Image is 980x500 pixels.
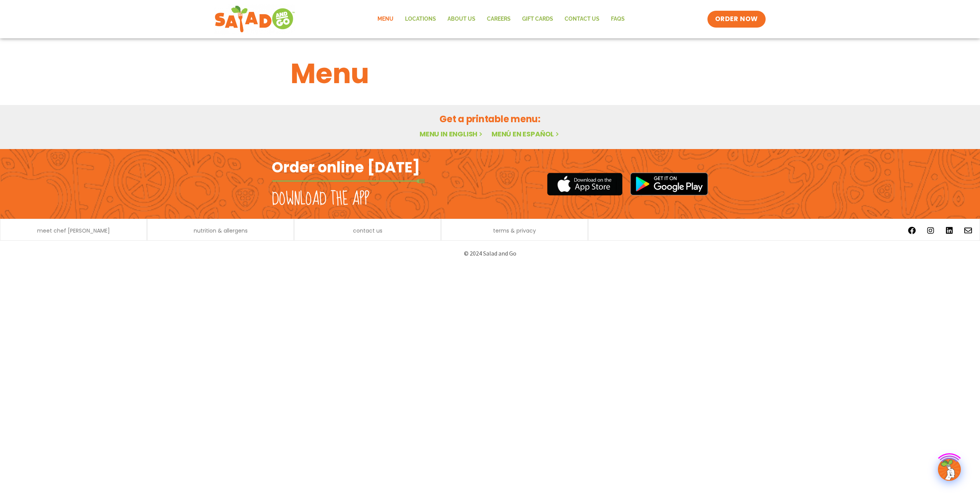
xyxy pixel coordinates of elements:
a: About Us [442,10,481,28]
h2: Order online [DATE] [272,158,420,177]
a: FAQs [605,10,630,28]
a: nutrition & allergens [194,228,248,233]
p: © 2024 Salad and Go [276,248,704,259]
a: meet chef [PERSON_NAME] [37,228,110,233]
span: ORDER NOW [715,15,758,24]
a: Menu [372,10,399,28]
a: Careers [481,10,516,28]
a: contact us [353,228,382,233]
a: Locations [399,10,442,28]
h2: Download the app [272,189,369,210]
h1: Menu [291,53,689,94]
img: appstore [547,172,622,197]
h2: Get a printable menu: [291,112,689,126]
a: terms & privacy [493,228,536,233]
a: ORDER NOW [707,11,766,28]
img: google_play [630,172,708,195]
a: Menú en español [492,129,560,139]
a: GIFT CARDS [516,10,559,28]
img: fork [272,179,425,183]
a: Contact Us [559,10,605,28]
nav: Menu [372,10,630,28]
img: new-SAG-logo-768×292 [214,4,295,34]
a: Menu in English [420,129,484,139]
